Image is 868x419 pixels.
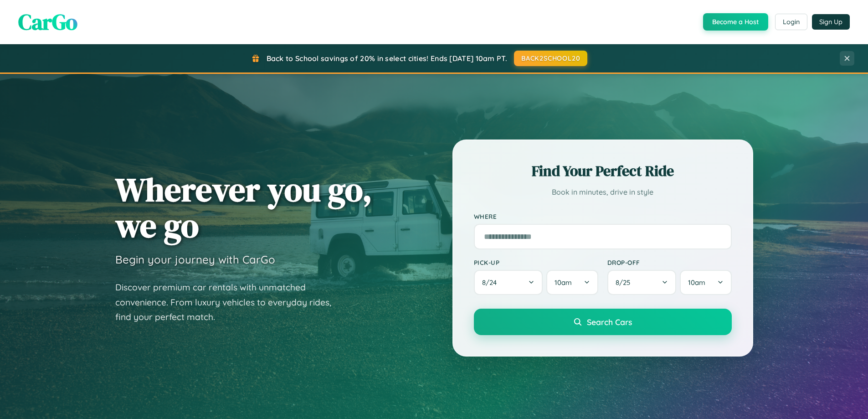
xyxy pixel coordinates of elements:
p: Book in minutes, drive in style [474,186,732,199]
button: Login [775,14,807,30]
label: Drop-off [607,259,732,266]
h3: Begin your journey with CarGo [115,253,275,266]
p: Discover premium car rentals with unmatched convenience. From luxury vehicles to everyday rides, ... [115,280,343,325]
button: 8/24 [474,270,543,295]
button: Become a Host [703,13,768,31]
button: 8/25 [607,270,677,295]
button: Search Cars [474,309,732,335]
span: 10am [688,278,705,287]
span: Back to School savings of 20% in select cities! Ends [DATE] 10am PT. [267,54,507,63]
button: BACK2SCHOOL20 [514,51,587,66]
label: Pick-up [474,259,598,266]
label: Where [474,212,732,220]
span: 8 / 25 [616,278,635,287]
span: 10am [555,278,572,287]
h2: Find Your Perfect Ride [474,161,732,181]
span: 8 / 24 [482,278,501,287]
button: Sign Up [812,14,850,30]
h1: Wherever you go, we go [115,171,372,243]
span: CarGo [18,7,77,37]
button: 10am [546,270,598,295]
button: 10am [680,270,731,295]
span: Search Cars [587,317,632,327]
